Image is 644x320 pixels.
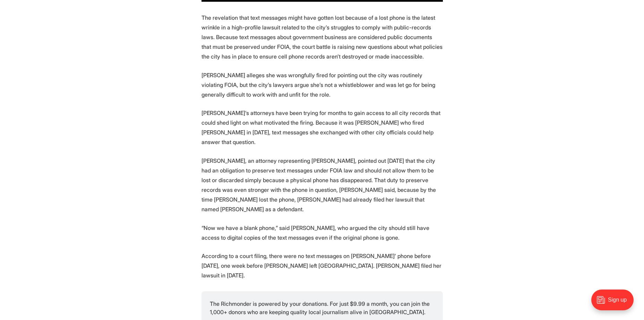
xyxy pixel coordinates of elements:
[201,156,443,214] p: [PERSON_NAME], an attorney representing [PERSON_NAME], pointed out [DATE] that the city had an ob...
[201,108,443,147] p: [PERSON_NAME]’s attorneys have been trying for months to gain access to all city records that cou...
[201,13,443,61] p: The revelation that text messages might have gotten lost because of a lost phone is the latest wr...
[210,300,431,315] span: The Richmonder is powered by your donations. For just $9.99 a month, you can join the 1,000+ dono...
[201,223,443,242] p: “Now we have a blank phone,” said [PERSON_NAME], who argued the city should still have access to ...
[201,70,443,99] p: [PERSON_NAME] alleges she was wrongfully fired for pointing out the city was routinely violating ...
[585,286,644,320] iframe: portal-trigger
[201,251,443,280] p: According to a court filing, there were no text messages on [PERSON_NAME]’ phone before [DATE], o...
